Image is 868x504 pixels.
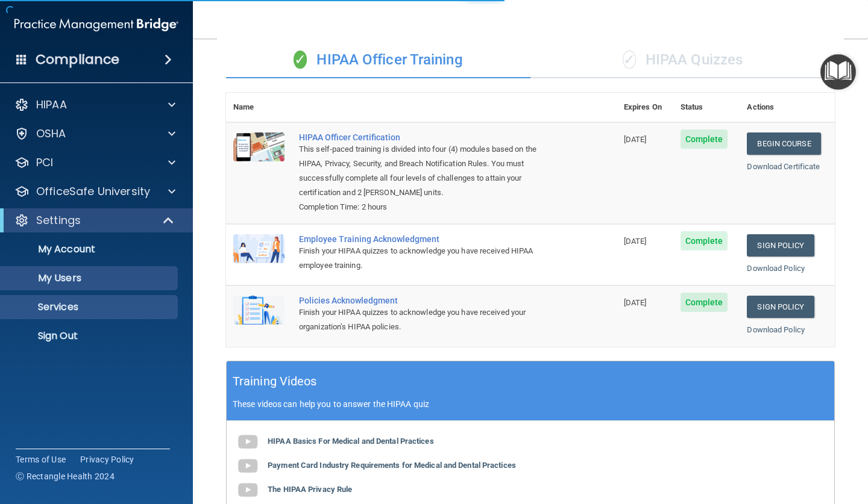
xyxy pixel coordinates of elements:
[226,42,530,78] div: HIPAA Officer Training
[36,213,81,228] p: Settings
[236,430,260,454] img: gray_youtube_icon.38fcd6cc.png
[299,244,556,273] div: Finish your HIPAA quizzes to acknowledge you have received HIPAA employee training.
[14,155,175,170] a: PCI
[620,66,861,428] iframe: Drift Widget Chat Window
[233,399,828,409] p: These videos can help you to answer the HIPAA quiz
[299,305,556,334] div: Finish your HIPAA quizzes to acknowledge you have received your organization’s HIPAA policies.
[530,42,835,78] div: HIPAA Quizzes
[268,461,516,470] b: Payment Card Industry Requirements for Medical and Dental Practices
[16,453,66,465] a: Terms of Use
[820,54,856,90] button: Open Resource Center
[16,470,115,482] span: Ⓒ Rectangle Health 2024
[808,421,854,467] iframe: Drift Widget Chat Controller
[14,184,175,199] a: OfficeSafe University
[36,184,150,199] p: OfficeSafe University
[236,454,260,478] img: gray_youtube_icon.38fcd6cc.png
[299,132,556,142] a: HIPAA Officer Certification
[14,13,178,37] img: PMB logo
[299,200,556,214] div: Completion Time: 2 hours
[80,453,134,465] a: Privacy Policy
[8,243,172,255] p: My Account
[268,485,352,494] b: The HIPAA Privacy Rule
[14,98,175,112] a: HIPAA
[36,126,66,141] p: OSHA
[36,155,53,170] p: PCI
[8,272,172,284] p: My Users
[14,126,175,141] a: OSHA
[8,330,172,342] p: Sign Out
[236,478,260,502] img: gray_youtube_icon.38fcd6cc.png
[14,213,175,228] a: Settings
[294,51,307,69] span: ✓
[299,142,556,200] div: This self-paced training is divided into four (4) modules based on the HIPAA, Privacy, Security, ...
[623,51,636,69] span: ✓
[299,234,556,244] div: Employee Training Acknowledgment
[36,51,119,68] h4: Compliance
[268,437,434,446] b: HIPAA Basics For Medical and Dental Practices
[226,93,292,122] th: Name
[299,296,556,305] div: Policies Acknowledgment
[617,93,673,122] th: Expires On
[8,301,172,313] p: Services
[233,371,317,392] h5: Training Videos
[36,98,67,112] p: HIPAA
